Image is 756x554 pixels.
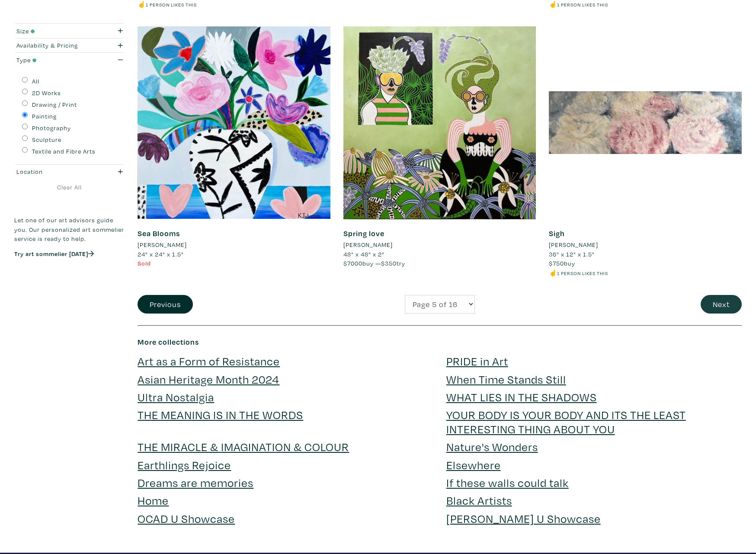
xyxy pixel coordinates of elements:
a: PRIDE in Art [446,353,508,368]
a: Try art sommelier [DATE] [14,250,94,258]
a: Black Artists [446,493,512,508]
span: $350 [381,259,397,267]
li: [PERSON_NAME] [138,240,187,250]
a: WHAT LIES IN THE SHADOWS [446,389,597,404]
span: Sold [138,259,151,267]
span: 24" x 24" x 1.5" [138,250,184,258]
a: Sea Blooms [138,228,180,238]
a: Spring love [343,228,384,238]
button: Next [701,295,742,314]
li: [PERSON_NAME] [549,240,598,250]
a: [PERSON_NAME] [343,240,536,250]
a: [PERSON_NAME] [549,240,742,250]
div: Size [16,26,93,36]
button: Type [14,53,125,67]
label: Photography [32,123,71,133]
span: 36" x 12" x 1.5" [549,250,595,258]
span: $7000 [343,259,362,267]
a: If these walls could talk [446,475,569,490]
div: Location [16,167,93,176]
label: All [32,77,39,86]
a: Ultra Nostalgia [138,389,214,404]
button: Previous [138,295,193,314]
a: Asian Heritage Month 2024 [138,371,279,387]
a: [PERSON_NAME] [138,240,330,250]
label: 2D Works [32,88,61,98]
a: THE MEANING IS IN THE WORDS [138,407,303,422]
div: Type [16,55,93,65]
iframe: Customer reviews powered by Trustpilot [14,267,125,285]
a: When Time Stands Still [446,371,566,387]
small: 1 person likes this [557,270,608,276]
label: Textile and Fibre Arts [32,147,96,156]
a: Home [138,493,169,508]
a: Dreams are memories [138,475,253,490]
label: Drawing / Print [32,100,77,109]
a: Art as a Form of Resistance [138,353,280,368]
a: OCAD U Showcase [138,511,235,526]
a: Elsewhere [446,457,501,472]
label: Painting [32,112,57,121]
span: buy — try [343,259,405,267]
span: buy [549,259,575,267]
div: Availability & Pricing [16,41,93,50]
p: Let one of our art advisors guide you. Our personalized art sommelier service is ready to help. [14,215,125,243]
span: 48" x 48" x 2" [343,250,384,258]
small: 1 person likes this [557,1,608,8]
a: Nature's Wonders [446,439,538,454]
a: Sigh [549,228,565,238]
button: Availability & Pricing [14,38,125,53]
small: 1 person likes this [146,1,197,8]
a: [PERSON_NAME] U Showcase [446,511,601,526]
a: THE MIRACLE & IMAGINATION & COLOUR [138,439,349,454]
a: Earthlings Rejoice [138,457,231,472]
h6: More collections [138,337,742,347]
a: Clear All [14,183,125,192]
li: [PERSON_NAME] [343,240,393,250]
li: ☝️ [549,268,742,278]
button: Location [14,165,125,179]
label: Sculpture [32,135,61,144]
a: YOUR BODY IS YOUR BODY AND ITS THE LEAST INTERESTING THING ABOUT YOU [446,407,686,436]
span: $750 [549,259,564,267]
button: Size [14,24,125,38]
